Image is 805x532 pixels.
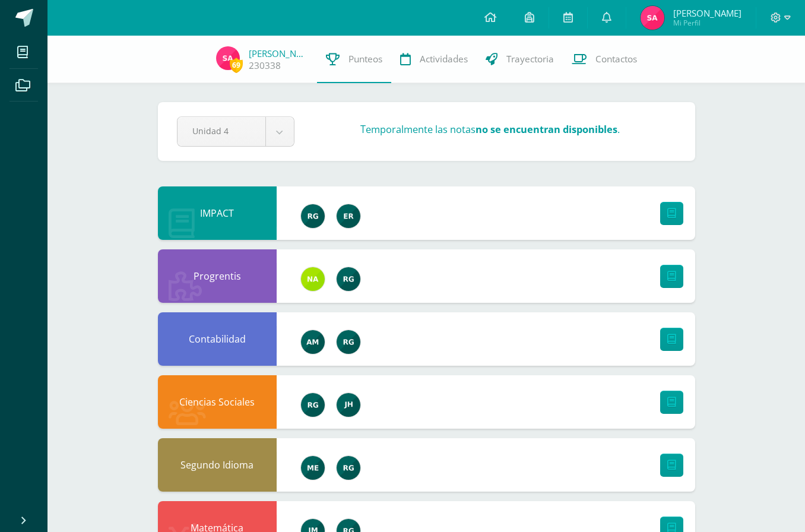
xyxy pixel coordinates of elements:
img: 2f952caa3f07b7df01ee2ceb26827530.png [337,393,360,417]
img: 6e92675d869eb295716253c72d38e6e7.png [301,330,325,354]
span: Contactos [595,53,637,65]
img: 24ef3269677dd7dd963c57b86ff4a022.png [301,204,325,228]
img: 35a337993bdd6a3ef9ef2b9abc5596bd.png [301,267,325,291]
span: Trayectoria [506,53,554,65]
img: e5319dee200a4f57f0a5ff00aaca67bb.png [301,456,325,480]
div: Contabilidad [158,312,277,366]
a: 230338 [249,59,281,72]
div: Segundo Idioma [158,438,277,492]
img: 19aa36522d0c0656ae8360603ffac232.png [216,46,240,70]
strong: no se encuentran disponibles [476,123,617,136]
img: 24ef3269677dd7dd963c57b86ff4a022.png [337,330,360,354]
span: [PERSON_NAME] [673,7,741,19]
div: IMPACT [158,186,277,240]
div: Ciencias Sociales [158,375,277,429]
h3: Temporalmente las notas . [360,122,620,136]
img: 24ef3269677dd7dd963c57b86ff4a022.png [337,267,360,291]
div: Progrentis [158,249,277,303]
a: Unidad 4 [178,117,294,146]
a: Contactos [563,36,646,83]
span: 69 [230,58,243,72]
img: 43406b00e4edbe00e0fe2658b7eb63de.png [337,204,360,228]
img: 19aa36522d0c0656ae8360603ffac232.png [641,6,664,30]
span: Unidad 4 [192,117,251,145]
span: Mi Perfil [673,18,741,28]
a: Punteos [317,36,391,83]
a: [PERSON_NAME] [249,47,308,59]
img: 24ef3269677dd7dd963c57b86ff4a022.png [337,456,360,480]
a: Trayectoria [477,36,563,83]
a: Actividades [391,36,477,83]
img: 24ef3269677dd7dd963c57b86ff4a022.png [301,393,325,417]
span: Actividades [420,53,468,65]
span: Punteos [348,53,382,65]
